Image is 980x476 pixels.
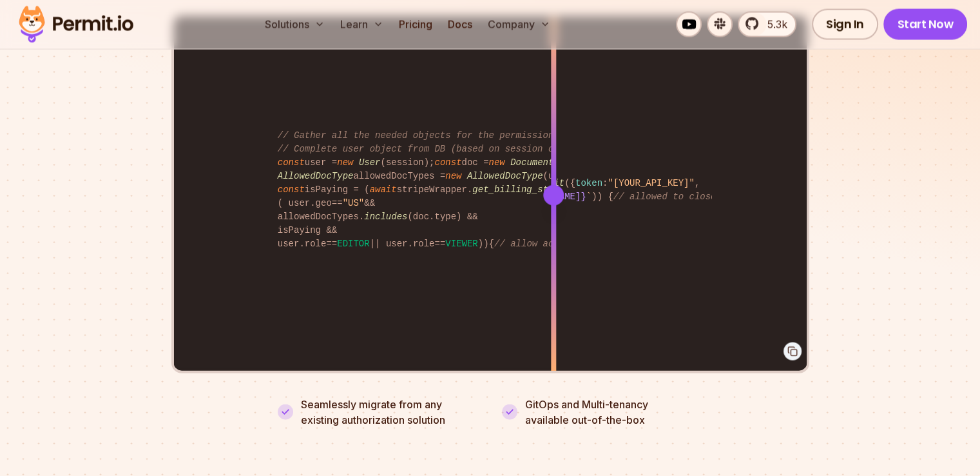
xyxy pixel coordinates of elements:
[494,239,575,249] span: // allow access
[812,9,878,40] a: Sign In
[608,178,694,188] span: "[YOUR_API_KEY]"
[301,397,479,428] p: Seamlessly migrate from any existing authorization solution
[575,178,602,188] span: token
[443,12,477,37] a: Docs
[13,3,139,46] img: Permit logo
[278,184,305,195] span: const
[394,12,437,37] a: Pricing
[278,171,354,181] span: AllowedDocType
[305,239,327,249] span: role
[337,157,353,168] span: new
[278,130,586,141] span: // Gather all the needed objects for the permission check
[335,12,389,37] button: Learn
[883,9,968,40] a: Start Now
[370,184,397,195] span: await
[278,144,706,154] span: // Complete user object from DB (based on session object, only 3 DB queries...)
[337,239,369,249] span: EDITOR
[467,171,543,181] span: AllowedDocType
[613,192,749,202] span: // allowed to close issue
[489,157,505,168] span: new
[525,397,648,428] p: GitOps and Multi-tenancy available out-of-the-box
[278,157,305,168] span: const
[364,212,407,222] span: includes
[359,157,381,168] span: User
[316,198,332,208] span: geo
[260,12,330,37] button: Solutions
[413,239,435,249] span: role
[434,212,456,222] span: type
[472,184,570,195] span: get_billing_status
[343,198,365,208] span: "US"
[434,157,461,168] span: const
[510,157,553,168] span: Document
[269,119,711,261] code: user = (session); doc = ( , , session. ); allowedDocTypes = (user. ); isPaying = ( stripeWrapper....
[738,12,796,37] a: 5.3k
[760,17,787,32] span: 5.3k
[445,171,461,181] span: new
[483,12,555,37] button: Company
[445,239,477,249] span: VIEWER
